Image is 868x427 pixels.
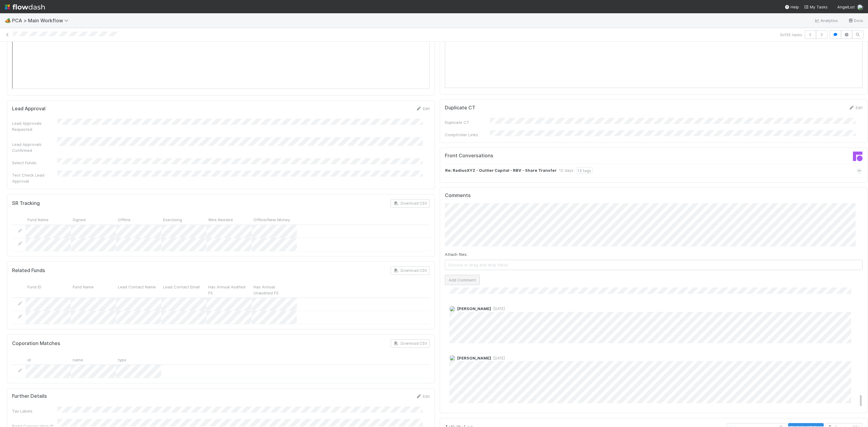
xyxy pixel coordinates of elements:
div: Exercising [161,215,206,224]
h5: SR Tracking [12,200,40,206]
h5: Further Details [12,393,47,399]
div: Fund ID [26,282,71,297]
a: Edit [416,106,430,111]
h5: Comments [445,193,863,199]
div: Select Funds: [12,160,57,166]
span: [DATE] [491,306,505,311]
h5: Lead Approval [12,106,46,112]
span: Choose or drag and drop file(s) [445,260,862,270]
span: 3 of 35 tasks [780,32,802,38]
h5: Related Funds [12,268,45,274]
div: Lead Approvals Confirmed [12,141,57,153]
div: 13 tags [576,167,593,174]
h5: Front Conversations [445,153,649,159]
div: Offline/New Money [252,215,297,224]
div: Lead Contact Email [161,282,206,297]
h5: Duplicate CT [445,105,475,111]
strong: Re: RadiusXYZ - Outlier Capital - RBV - Share Transfer [445,167,557,174]
div: Offline [116,215,161,224]
span: [PERSON_NAME] [457,306,491,311]
img: avatar_09723091-72f1-4609-a252-562f76d82c66.png [449,355,455,361]
img: avatar_d7f67417-030a-43ce-a3ce-a315a3ccfd08.png [857,4,863,10]
span: [PERSON_NAME] [457,356,491,360]
span: PCA > Main Workflow [12,17,71,24]
div: Test Check Lead Approval [12,172,57,184]
a: Edit [848,105,863,110]
img: logo-inverted-e16ddd16eac7371096b0.svg [5,2,45,12]
button: Download CSV [391,199,430,208]
div: Tax Labels [12,408,57,414]
div: Lead Contact Name [116,282,161,297]
img: front-logo-b4b721b83371efbadf0a.svg [853,152,863,161]
div: Wire Needed [206,215,252,224]
div: Has Annual Unaudited FS [252,282,297,297]
span: 🏕️ [5,18,11,23]
a: Analytics [814,17,838,24]
div: Duplicate CT [445,119,490,125]
button: Download CSV [391,339,430,348]
div: Has Annual Audited FS [206,282,252,297]
img: avatar_09723091-72f1-4609-a252-562f76d82c66.png [449,306,455,312]
div: Fund Name [71,282,116,297]
a: Docs [848,17,863,24]
a: My Tasks [804,4,828,10]
div: Fund Name [26,215,71,224]
div: Comptroller Links [445,132,490,138]
span: [DATE] [491,356,505,360]
div: id [26,355,71,364]
a: Edit [416,394,430,399]
div: name [71,355,116,364]
div: 12 days [559,167,574,174]
span: AngelList [837,5,855,9]
button: Download CSV [391,266,430,275]
label: Attach files: [445,251,467,257]
button: Add Comment [445,275,480,285]
div: Lead Approvals Requested [12,120,57,132]
div: Signed [71,215,116,224]
h5: Coporation Matches [12,341,60,347]
div: Help [785,4,799,10]
div: type [116,355,161,364]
